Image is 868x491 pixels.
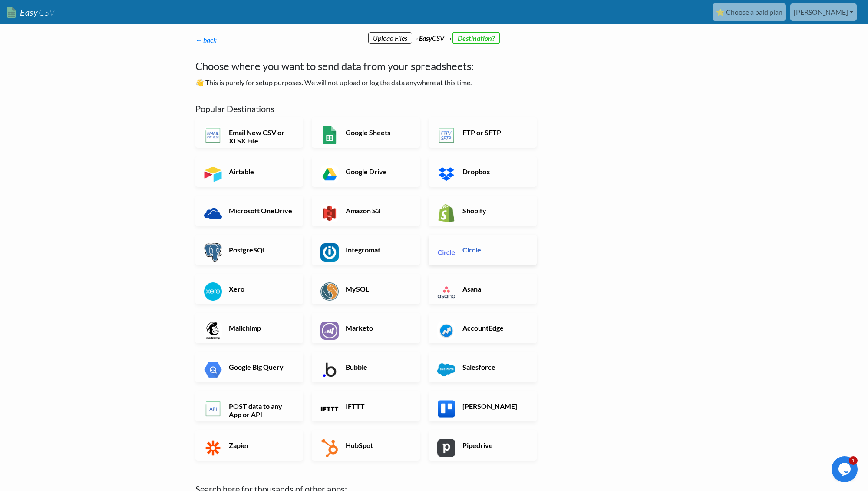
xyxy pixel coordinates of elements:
a: Dropbox [429,156,537,187]
h6: Shopify [460,206,528,215]
h6: Asana [460,285,528,293]
img: Trello App & API [437,400,455,418]
a: Asana [429,274,537,304]
img: Zapier App & API [204,439,222,457]
img: HubSpot App & API [320,439,339,457]
h6: Xero [227,285,295,293]
h6: Dropbox [460,167,528,176]
a: Salesforce [429,352,537,382]
img: Airtable App & API [204,165,222,183]
h6: Google Sheets [343,128,412,136]
a: ⭐ Choose a paid plan [713,3,786,21]
h6: Zapier [227,441,295,449]
a: HubSpot [312,430,420,461]
a: Shopify [429,196,537,226]
p: 👋 This is purely for setup purposes. We will not upload or log the data anywhere at this time. [195,77,549,88]
h6: Marketo [343,324,412,332]
a: Amazon S3 [312,196,420,226]
img: Google Sheets App & API [320,126,339,144]
div: → CSV → [187,24,682,43]
a: Google Big Query [195,352,304,382]
h4: Choose where you want to send data from your spreadsheets: [195,58,549,74]
a: Microsoft OneDrive [195,196,304,226]
img: Amazon S3 App & API [320,204,339,222]
img: Marketo App & API [320,322,339,340]
h6: FTP or SFTP [460,128,528,136]
h6: IFTTT [343,402,412,410]
a: Bubble [312,352,420,382]
img: AccountEdge App & API [437,322,455,340]
img: Dropbox App & API [437,165,455,183]
a: FTP or SFTP [429,117,537,148]
h6: Email New CSV or XLSX File [227,128,295,145]
img: FTP or SFTP App & API [437,126,455,144]
a: Airtable [195,156,304,187]
img: PostgreSQL App & API [204,243,222,262]
h6: Mailchimp [227,324,295,332]
a: [PERSON_NAME] [429,391,537,421]
h6: PostgreSQL [227,245,295,254]
h6: AccountEdge [460,324,528,332]
a: EasyCSV [7,3,55,21]
h5: Popular Destinations [195,103,549,114]
img: MySQL App & API [320,282,339,301]
a: AccountEdge [429,313,537,343]
h6: Circle [460,245,528,254]
a: Zapier [195,430,304,461]
a: Marketo [312,313,420,343]
img: Shopify App & API [437,204,455,222]
h6: Airtable [227,167,295,176]
h6: HubSpot [343,441,412,449]
img: POST data to any App or API App & API [204,400,222,418]
a: [PERSON_NAME] [790,3,857,21]
a: ← back [195,36,217,44]
img: Salesforce App & API [437,361,455,379]
h6: MySQL [343,285,412,293]
a: Integromat [312,235,420,265]
h6: Google Drive [343,167,412,176]
h6: Microsoft OneDrive [227,206,295,215]
h6: Amazon S3 [343,206,412,215]
span: CSV [38,7,55,18]
img: Microsoft OneDrive App & API [204,204,222,222]
iframe: chat widget [832,456,859,482]
a: Circle [429,235,537,265]
h6: Bubble [343,363,412,371]
img: IFTTT App & API [320,400,339,418]
a: PostgreSQL [195,235,304,265]
a: Mailchimp [195,313,304,343]
img: Integromat App & API [320,243,339,262]
a: POST data to any App or API [195,391,304,421]
a: Xero [195,274,304,304]
h6: Pipedrive [460,441,528,449]
h6: [PERSON_NAME] [460,402,528,410]
h6: POST data to any App or API [227,402,295,418]
h6: Google Big Query [227,363,295,371]
h6: Integromat [343,245,412,254]
a: Email New CSV or XLSX File [195,117,304,148]
img: Xero App & API [204,282,222,301]
img: Circle App & API [437,243,455,262]
a: Google Drive [312,156,420,187]
img: Email New CSV or XLSX File App & API [204,126,222,144]
img: Pipedrive App & API [437,439,455,457]
a: Google Sheets [312,117,420,148]
img: Asana App & API [437,282,455,301]
a: IFTTT [312,391,420,421]
img: Google Drive App & API [320,165,339,183]
img: Bubble App & API [320,361,339,379]
img: Mailchimp App & API [204,322,222,340]
a: Pipedrive [429,430,537,461]
img: Google Big Query App & API [204,361,222,379]
a: MySQL [312,274,420,304]
h6: Salesforce [460,363,528,371]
